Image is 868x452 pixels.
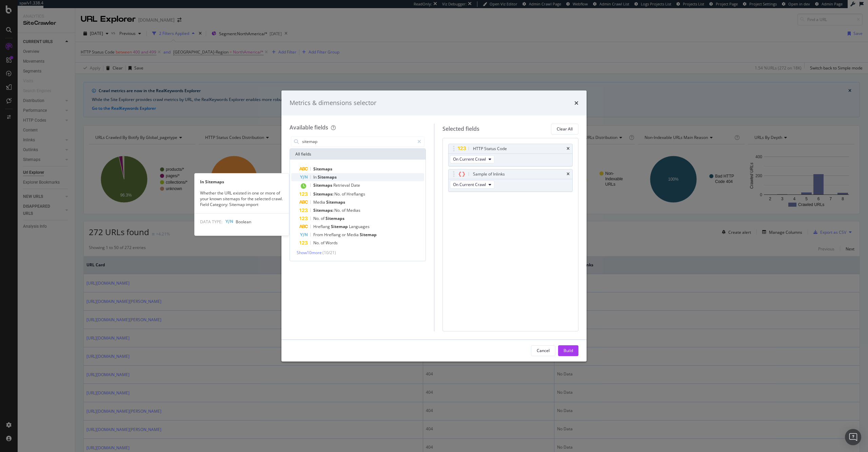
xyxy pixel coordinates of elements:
span: ( 10 / 21 ) [322,250,336,255]
div: Sample of Inlinks [473,171,505,178]
div: Metrics & dimensions selector [290,99,376,107]
span: or [342,232,347,238]
span: Sitemaps [313,182,333,188]
span: Media [313,199,326,205]
span: In [313,174,318,180]
div: Sample of InlinkstimesOn Current Crawl [448,169,573,192]
button: Build [558,345,578,356]
span: Hreflang [313,224,331,229]
div: HTTP Status Code [473,145,507,152]
span: Show 10 more [297,250,322,255]
button: Cancel [531,345,555,356]
div: Whether the URL existed in one or more of your known sitemaps for the selected crawl. Field Categ... [195,190,289,207]
span: No. [334,207,342,213]
span: On Current Crawl [453,156,486,162]
span: Media [347,232,360,238]
button: On Current Crawl [450,155,494,163]
span: of [321,240,325,246]
span: Sitemaps [326,199,345,205]
span: Retrieval [333,182,351,188]
span: Sitemap [331,224,349,229]
span: No. [313,215,321,221]
span: Sitemap [360,232,377,238]
input: Search by field name [301,137,414,147]
span: Sitemaps: [313,207,334,213]
span: Languages [349,224,370,229]
span: Sitemaps: [313,191,334,197]
span: Hreflang [324,232,342,238]
span: Date [351,182,360,188]
div: HTTP Status CodetimesOn Current Crawl [448,144,573,166]
div: All fields [290,149,426,160]
div: Open Intercom Messenger [845,429,861,445]
div: Selected fields [442,125,479,133]
span: Medias [347,207,360,213]
div: In Sitemaps [195,179,289,185]
span: From [313,232,324,238]
span: of [342,207,347,213]
span: On Current Crawl [453,182,486,187]
div: Available fields [290,124,328,131]
span: of [321,215,325,221]
span: Hreflangs [347,191,365,197]
div: Build [564,348,573,353]
span: Sitemaps [325,215,344,221]
span: No. [334,191,342,197]
div: Cancel [537,348,550,353]
div: times [567,172,570,176]
div: times [567,147,570,151]
div: Clear All [557,126,573,132]
span: Sitemaps [318,174,337,180]
span: No. [313,240,321,246]
div: times [574,99,578,107]
button: On Current Crawl [450,181,494,189]
span: of [342,191,347,197]
span: Sitemaps [313,166,332,172]
div: modal [281,90,587,362]
button: Clear All [551,124,578,135]
span: Words [325,240,338,246]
